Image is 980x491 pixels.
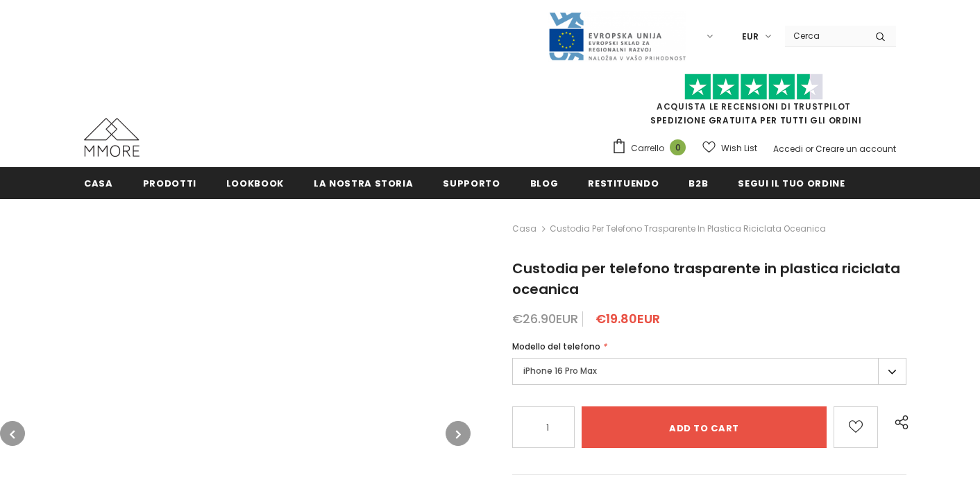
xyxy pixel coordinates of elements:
span: supporto [443,177,500,190]
a: B2B [688,167,708,198]
a: Accedi [773,143,803,155]
label: iPhone 16 Pro Max [512,358,906,385]
a: Casa [84,167,113,198]
a: Prodotti [143,167,196,198]
img: Casi MMORE [84,118,140,157]
a: Casa [512,221,537,237]
span: EUR [742,30,759,44]
a: Restituendo [588,167,659,198]
span: La nostra storia [314,177,413,190]
span: Custodia per telefono trasparente in plastica riciclata oceanica [512,259,900,299]
img: Fidati di Pilot Stars [684,74,823,101]
span: 0 [670,139,686,155]
span: Blog [530,177,559,190]
span: Modello del telefono [512,341,600,352]
span: B2B [688,177,708,190]
a: La nostra storia [314,167,413,198]
span: Restituendo [588,177,659,190]
span: €19.80EUR [595,310,660,327]
a: Creare un account [816,143,896,155]
span: Casa [84,177,113,190]
a: Acquista le recensioni di TrustPilot [657,101,851,112]
span: Lookbook [226,177,284,190]
span: Prodotti [143,177,196,190]
span: Custodia per telefono trasparente in plastica riciclata oceanica [550,221,826,237]
input: Add to cart [582,406,827,448]
span: or [805,143,813,155]
a: supporto [443,167,500,198]
span: Carrello [631,141,664,155]
a: Carrello 0 [611,138,693,159]
input: Search Site [785,26,865,46]
a: Lookbook [226,167,284,198]
a: Blog [530,167,559,198]
span: Segui il tuo ordine [738,177,845,190]
span: Wish List [721,141,757,155]
a: Wish List [702,136,757,160]
a: Javni Razpis [548,30,686,42]
img: Javni Razpis [548,11,686,62]
span: €26.90EUR [512,310,578,327]
a: Segui il tuo ordine [738,167,845,198]
span: SPEDIZIONE GRATUITA PER TUTTI GLI ORDINI [611,80,896,126]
